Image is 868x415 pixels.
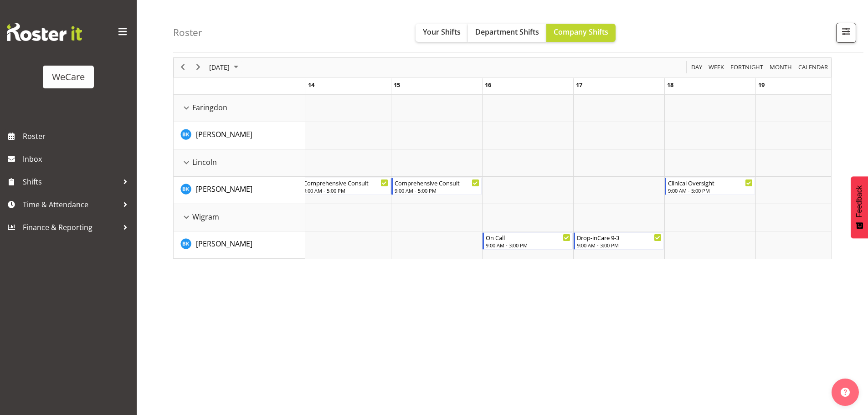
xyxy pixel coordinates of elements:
[175,58,190,77] div: previous period
[196,184,252,195] a: [PERSON_NAME]
[486,241,570,249] div: 9:00 AM - 3:00 PM
[708,61,725,73] span: Week
[174,95,305,122] td: Faringdon resource
[729,61,764,73] span: Fortnight
[192,61,205,73] button: Next
[546,24,616,42] button: Company Shifts
[423,27,461,37] span: Your Shifts
[665,178,755,195] div: Brian Ko"s event - Clinical Oversight Begin From Monday, August 18, 2025 at 9:00:00 AM GMT+12:00 ...
[208,61,242,73] button: August 2025
[485,81,491,89] span: Saturday, August 16, 2025
[394,81,400,89] span: Friday, August 15, 2025
[174,122,305,149] td: Brian Ko resource
[468,24,546,42] button: Department Shifts
[196,239,252,249] span: [PERSON_NAME]
[690,61,703,73] span: Day
[308,81,314,89] span: Thursday, August 14, 2025
[190,58,206,77] div: next period
[196,238,252,249] a: [PERSON_NAME]
[391,178,482,195] div: Brian Ko"s event - Comprehensive Consult Begin From Friday, August 15, 2025 at 9:00:00 AM GMT+12:...
[797,61,830,73] button: Month
[475,27,539,37] span: Department Shifts
[173,57,832,259] div: of August 2025
[52,70,85,84] div: WeCare
[758,81,765,89] span: Tuesday, August 19, 2025
[690,61,704,73] button: Timeline Day
[667,81,673,89] span: Monday, August 18, 2025
[174,231,305,259] td: Brian Ko resource
[23,220,118,234] span: Finance & Reporting
[23,198,118,211] span: Time & Attendance
[7,23,82,41] img: Rosterit website logo
[416,24,468,42] button: Your Shifts
[192,102,227,113] span: Faringdon
[303,187,388,194] div: 9:00 AM - 5:00 PM
[174,204,305,231] td: Wigram resource
[577,233,662,242] div: Drop-inCare 9-3
[192,211,219,222] span: Wigram
[303,178,388,187] div: Comprehensive Consult
[173,27,202,38] h4: Roster
[577,241,662,249] div: 9:00 AM - 3:00 PM
[769,61,793,73] span: Month
[23,175,118,189] span: Shifts
[486,233,570,242] div: On Call
[851,176,868,238] button: Feedback - Show survey
[174,177,305,204] td: Brian Ko resource
[208,61,231,73] span: [DATE]
[576,81,582,89] span: Sunday, August 17, 2025
[729,61,765,73] button: Fortnight
[23,152,132,166] span: Inbox
[668,187,753,194] div: 9:00 AM - 5:00 PM
[196,129,252,140] a: [PERSON_NAME]
[395,178,479,187] div: Comprehensive Consult
[707,61,726,73] button: Timeline Week
[196,129,252,139] span: [PERSON_NAME]
[206,58,244,77] div: August 2025
[192,157,217,168] span: Lincoln
[196,184,252,194] span: [PERSON_NAME]
[855,185,863,217] span: Feedback
[574,232,664,250] div: Brian Ko"s event - Drop-inCare 9-3 Begin From Sunday, August 17, 2025 at 9:00:00 AM GMT+12:00 End...
[177,61,189,73] button: Previous
[23,129,132,143] span: Roster
[797,61,829,73] span: calendar
[768,61,794,73] button: Timeline Month
[395,187,479,194] div: 9:00 AM - 5:00 PM
[300,178,390,195] div: Brian Ko"s event - Comprehensive Consult Begin From Thursday, August 14, 2025 at 9:00:00 AM GMT+1...
[483,232,573,250] div: Brian Ko"s event - On Call Begin From Saturday, August 16, 2025 at 9:00:00 AM GMT+12:00 Ends At S...
[836,23,856,43] button: Filter Shifts
[841,388,850,397] img: help-xxl-2.png
[668,178,753,187] div: Clinical Oversight
[554,27,608,37] span: Company Shifts
[174,149,305,177] td: Lincoln resource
